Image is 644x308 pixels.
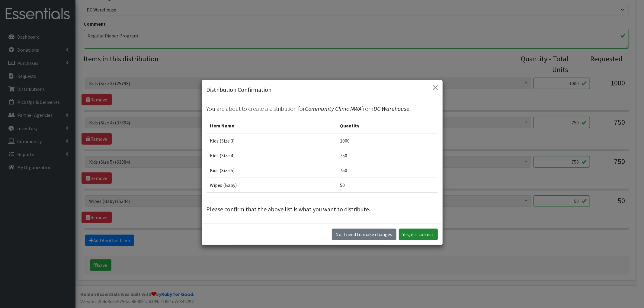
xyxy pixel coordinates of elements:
td: 1000 [336,133,437,148]
td: Kids (Size 5) [207,163,337,178]
button: Yes, it's correct [399,229,438,240]
h5: Distribution Confirmation [207,85,272,94]
td: 750 [336,148,437,163]
td: Kids (Size 3) [207,133,337,148]
td: Kids (Size 4) [207,148,337,163]
p: Please confirm that the above list is what you want to distribute. [207,205,438,214]
td: Wipes (Baby) [207,178,337,192]
td: 750 [336,163,437,178]
th: Quantity [336,118,437,133]
span: DC Warehouse [374,105,410,112]
th: Item Name [207,118,337,133]
button: No I need to make changes [332,229,396,240]
p: You are about to create a distribution for from [207,104,438,113]
td: 50 [336,178,437,192]
button: Close [431,83,440,92]
span: Community Clinic NWA [305,105,362,112]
